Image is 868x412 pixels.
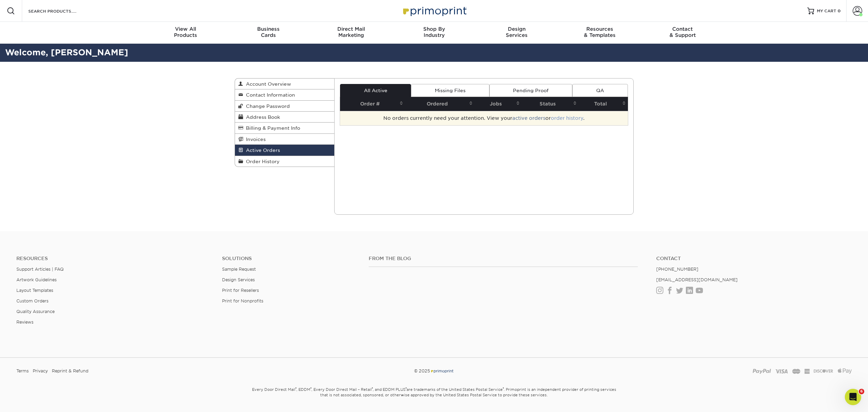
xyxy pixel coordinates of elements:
a: Billing & Payment Info [235,123,335,133]
input: SEARCH PRODUCTS..... [28,7,94,15]
a: active orders [512,115,545,121]
a: Active Orders [235,145,335,156]
a: DesignServices [475,22,558,44]
span: Contact [641,26,724,32]
iframe: Google Customer Reviews [2,391,58,410]
sup: ® [406,387,407,390]
th: Order # [340,97,405,111]
sup: ® [295,387,296,390]
span: Order History [243,159,280,164]
a: order history [551,115,583,121]
span: Account Overview [243,81,291,87]
div: Industry [393,26,475,38]
a: View AllProducts [144,22,227,44]
td: No orders currently need your attention. View your or . [340,111,628,125]
span: Invoices [243,137,266,142]
a: Account Overview [235,79,335,89]
a: Reprint & Refund [52,366,88,376]
a: Artwork Guidelines [16,277,57,282]
a: Design Services [222,277,255,282]
span: Business [227,26,310,32]
span: Direct Mail [310,26,393,32]
a: Pending Proof [489,84,572,97]
th: Status [522,97,579,111]
sup: ® [310,387,311,390]
h4: Solutions [222,256,358,261]
a: Contact& Support [641,22,724,44]
div: Marketing [310,26,393,38]
span: 6 [859,389,864,394]
span: 0 [838,9,841,13]
a: Terms [16,366,29,376]
a: Sample Request [222,267,256,272]
img: Primoprint [400,3,468,18]
a: QA [572,84,628,97]
span: Design [475,26,558,32]
a: Print for Resellers [222,288,259,293]
div: & Templates [558,26,641,38]
a: Resources& Templates [558,22,641,44]
span: Active Orders [243,147,280,153]
th: Total [579,97,628,111]
a: BusinessCards [227,22,310,44]
h4: From the Blog [369,256,638,261]
a: Invoices [235,134,335,145]
a: Layout Templates [16,288,53,293]
span: Billing & Payment Info [243,125,300,131]
img: Primoprint [430,368,454,373]
span: View All [144,26,227,32]
a: Change Password [235,101,335,112]
span: Resources [558,26,641,32]
a: Contact Information [235,89,335,100]
a: [EMAIL_ADDRESS][DOMAIN_NAME] [656,277,738,282]
a: Support Articles | FAQ [16,267,64,272]
sup: ® [372,387,373,390]
span: MY CART [817,8,836,14]
div: Cards [227,26,310,38]
a: Quality Assurance [16,309,55,314]
div: © 2025 [293,366,575,376]
a: Shop ByIndustry [393,22,475,44]
a: Address Book [235,112,335,123]
a: Missing Files [411,84,489,97]
h4: Resources [16,256,212,261]
div: Products [144,26,227,38]
span: Shop By [393,26,475,32]
span: Change Password [243,103,290,109]
a: Contact [656,256,852,261]
a: Direct MailMarketing [310,22,393,44]
div: & Support [641,26,724,38]
span: Contact Information [243,92,295,98]
a: Order History [235,156,335,167]
a: Custom Orders [16,298,48,303]
th: Jobs [475,97,522,111]
th: Ordered [405,97,475,111]
div: Services [475,26,558,38]
span: Address Book [243,114,280,120]
a: Reviews [16,319,33,325]
a: Print for Nonprofits [222,298,263,303]
a: [PHONE_NUMBER] [656,267,698,272]
a: Privacy [33,366,48,376]
iframe: Intercom live chat [845,389,861,405]
sup: ® [503,387,504,390]
a: All Active [340,84,411,97]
